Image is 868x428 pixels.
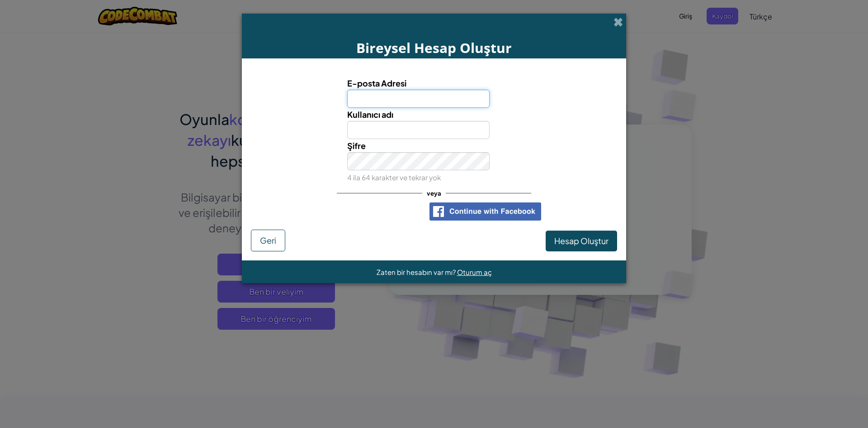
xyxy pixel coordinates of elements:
img: facebook_sso_button2.png [429,202,541,221]
span: veya [422,187,446,200]
span: Şifre [347,140,366,151]
span: Zaten bir hesabın var mı? [377,268,457,276]
span: Geri [260,235,276,245]
span: Bireysel Hesap Oluştur [356,38,512,57]
iframe: Google ile Oturum Açma Düğmesi [323,202,425,221]
small: 4 ila 64 karakter ve tekrar yok [347,173,441,182]
button: Hesap Oluştur [546,231,617,251]
span: Hesap Oluştur [554,236,609,246]
span: E-posta Adresi [347,78,406,88]
span: Kullanıcı adı [347,109,393,120]
button: Geri [251,230,285,251]
a: Oturum aç [457,268,492,276]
